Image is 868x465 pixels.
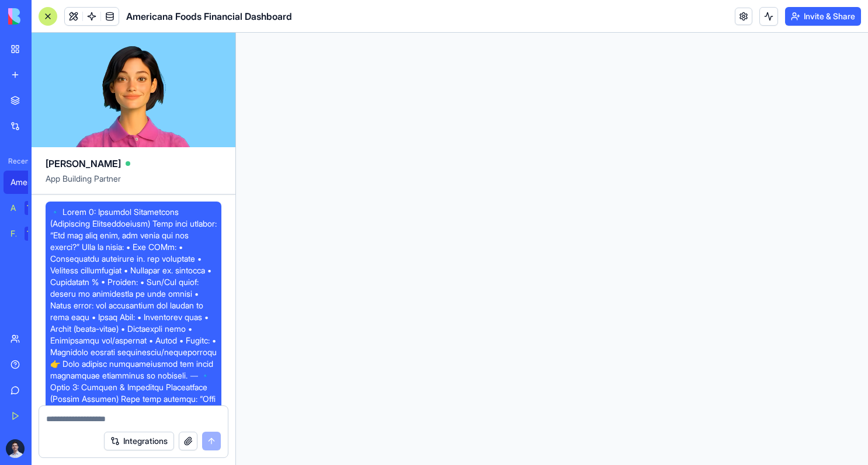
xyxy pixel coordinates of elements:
[126,9,292,23] span: Americana Foods Financial Dashboard
[4,196,50,220] a: AI Logo GeneratorTRY
[46,157,121,171] span: [PERSON_NAME]
[104,432,174,450] button: Integrations
[4,222,50,245] a: Feedback FormTRY
[4,157,28,166] span: Recent
[11,176,43,188] div: Americana Foods Financial Dashboard
[785,7,861,26] button: Invite & Share
[25,227,43,241] div: TRY
[25,201,43,215] div: TRY
[4,171,50,194] a: Americana Foods Financial Dashboard
[8,8,81,25] img: logo
[11,228,16,240] div: Feedback Form
[6,439,25,458] img: ACg8ocJhg5-dqjG9-d40OG5CHrKgQz-Bn-otIbBoXEwi186XINLBJiMx=s96-c
[46,173,221,194] span: App Building Partner
[11,202,16,214] div: AI Logo Generator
